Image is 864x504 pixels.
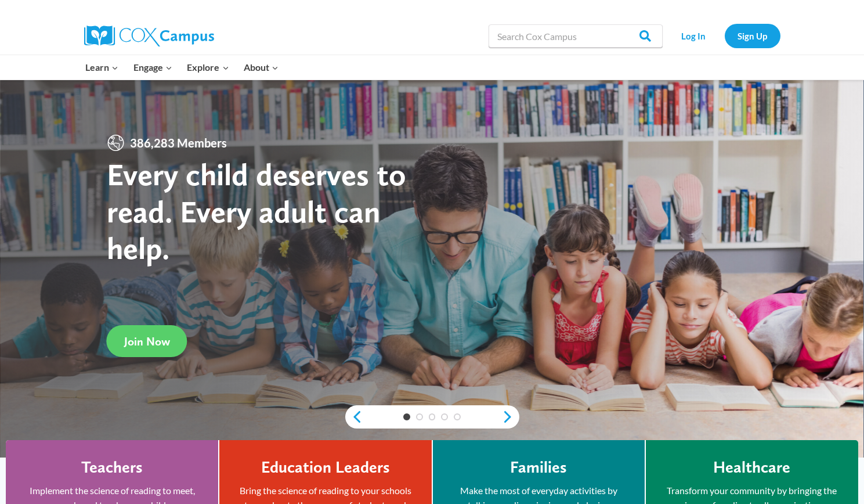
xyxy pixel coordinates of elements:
nav: Secondary Navigation [668,24,780,48]
nav: Primary Navigation [78,55,286,80]
strong: Every child deserves to read. Every adult can help. [107,156,406,267]
span: About [244,60,279,75]
a: previous [345,410,363,424]
a: Sign Up [725,24,780,48]
a: 2 [416,413,423,420]
a: 5 [454,413,461,420]
span: Join Now [124,334,170,348]
h4: Families [510,458,567,477]
img: Cox Campus [84,26,214,46]
span: 386,283 Members [125,134,232,152]
a: 1 [403,413,410,420]
span: Learn [85,60,118,75]
a: Log In [668,24,719,48]
h4: Teachers [81,458,143,477]
input: Search Cox Campus [489,24,663,48]
span: Engage [133,60,172,75]
a: Join Now [107,325,187,357]
div: content slider buttons [345,405,519,429]
a: 4 [441,413,448,420]
a: next [502,410,519,424]
a: 3 [429,413,436,420]
h4: Education Leaders [261,458,390,477]
h4: Healthcare [713,458,790,477]
span: Explore [187,60,229,75]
